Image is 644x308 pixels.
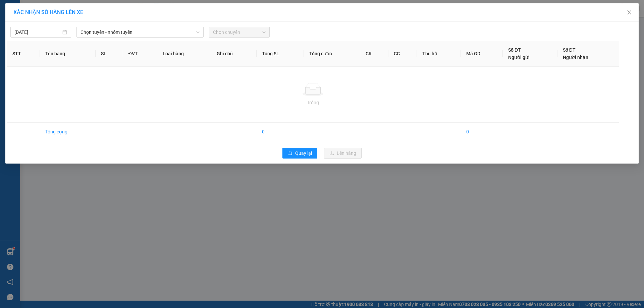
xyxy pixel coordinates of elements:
span: Số ĐT [563,47,576,53]
span: Số ĐT [508,47,521,53]
td: 0 [461,123,503,141]
span: rollback [288,151,292,156]
span: Người gửi [508,55,530,60]
div: Trống [12,99,613,106]
th: Thu hộ [417,41,461,67]
th: CC [388,41,417,67]
img: logo [4,22,17,56]
span: close [627,10,632,15]
span: XÁC NHẬN SỐ HÀNG LÊN XE [13,9,83,15]
span: ↔ [GEOGRAPHIC_DATA] [23,39,74,50]
th: SL [96,41,123,67]
span: down [196,30,200,34]
span: VPDN1409250139 [77,41,126,48]
span: Quay lại [295,149,312,157]
th: Loại hàng [157,41,211,67]
td: Tổng cộng [40,123,96,141]
input: 14/09/2025 [14,28,61,36]
button: uploadLên hàng [324,148,362,159]
strong: CHUYỂN PHÁT NHANH HK BUSLINES [24,5,70,27]
span: ↔ [GEOGRAPHIC_DATA] [21,34,73,50]
span: SAPA, LÀO CAI ↔ [GEOGRAPHIC_DATA] [21,28,73,50]
th: Ghi chú [211,41,257,67]
th: Tổng cước [304,41,360,67]
button: rollbackQuay lại [282,148,317,159]
th: Mã GD [461,41,503,67]
th: Tên hàng [40,41,96,67]
th: Tổng SL [257,41,304,67]
span: Người nhận [563,55,588,60]
th: STT [7,41,40,67]
th: CR [360,41,389,67]
button: Close [620,3,639,22]
td: 0 [257,123,304,141]
span: Chọn tuyến - nhóm tuyến [80,27,200,37]
span: Chọn chuyến [213,27,266,37]
th: ĐVT [123,41,157,67]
